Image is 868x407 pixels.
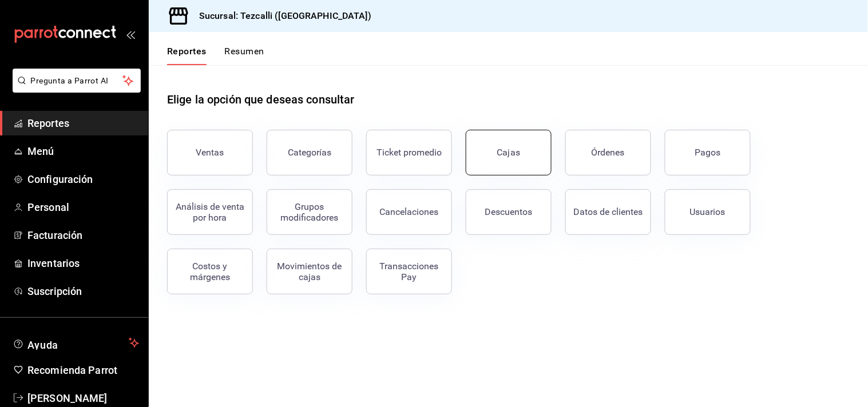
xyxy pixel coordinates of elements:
[592,147,625,158] div: Órdenes
[695,147,721,158] div: Pagos
[565,189,651,235] button: Datos de clientes
[8,83,141,95] a: Pregunta a Parrot AI
[27,336,124,350] span: Ayuda
[27,199,139,215] span: Personal
[366,189,452,235] button: Cancelaciones
[274,201,345,223] div: Grupos modificadores
[190,9,371,23] h3: Sucursal: Tezcalli ([GEOGRAPHIC_DATA])
[267,249,352,294] button: Movimientos de cajas
[175,201,245,223] div: Análisis de venta por hora
[167,189,253,235] button: Análisis de venta por hora
[376,147,442,158] div: Ticket promedio
[665,189,751,235] button: Usuarios
[466,130,552,175] a: Cajas
[574,206,643,217] div: Datos de clientes
[267,130,352,175] button: Categorías
[167,130,253,175] button: Ventas
[167,249,253,294] button: Costos y márgenes
[690,206,726,217] div: Usuarios
[497,146,521,159] div: Cajas
[27,115,139,131] span: Reportes
[485,206,533,217] div: Descuentos
[366,130,452,175] button: Ticket promedio
[196,147,224,158] div: Ventas
[27,228,139,243] span: Facturación
[167,91,355,108] h1: Elige la opción que deseas consultar
[167,46,264,65] div: navigation tabs
[466,189,552,235] button: Descuentos
[665,130,751,175] button: Pagos
[565,130,651,175] button: Órdenes
[288,147,331,158] div: Categorías
[267,189,352,235] button: Grupos modificadores
[380,206,439,217] div: Cancelaciones
[374,261,445,282] div: Transacciones Pay
[27,143,139,159] span: Menú
[175,261,245,282] div: Costos y márgenes
[31,75,123,87] span: Pregunta a Parrot AI
[27,362,139,378] span: Recomienda Parrot
[366,249,452,294] button: Transacciones Pay
[27,284,139,299] span: Suscripción
[126,30,135,39] button: open_drawer_menu
[13,69,141,93] button: Pregunta a Parrot AI
[167,46,207,65] button: Reportes
[274,261,345,282] div: Movimientos de cajas
[27,256,139,271] span: Inventarios
[27,171,139,187] span: Configuración
[27,390,139,406] span: [PERSON_NAME]
[225,46,264,65] button: Resumen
